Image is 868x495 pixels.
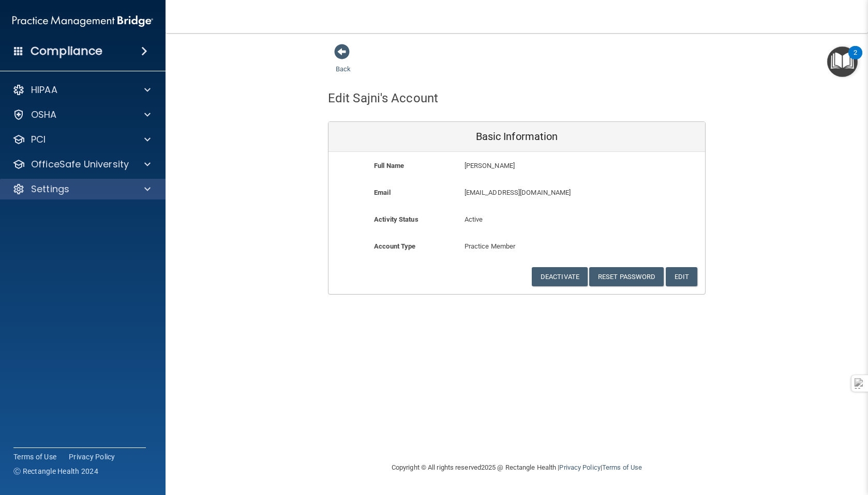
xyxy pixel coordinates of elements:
b: Full Name [374,162,404,169]
a: PCI [12,133,151,146]
b: Email [374,189,391,196]
p: [PERSON_NAME] [465,160,630,172]
h4: Edit Sajni's Account [328,91,438,105]
a: Privacy Policy [559,463,600,471]
p: [EMAIL_ADDRESS][DOMAIN_NAME] [465,187,630,199]
a: Back [336,53,351,73]
a: OfficeSafe University [12,158,151,171]
img: PMB logo [12,11,153,32]
p: PCI [31,133,46,146]
p: OfficeSafe University [31,158,129,171]
b: Activity Status [374,215,418,223]
div: 2 [854,53,857,66]
button: Open Resource Center, 2 new notifications [827,47,858,77]
button: Reset Password [589,267,664,286]
a: HIPAA [12,84,151,96]
div: Basic Information [328,122,705,152]
p: Practice Member [465,240,570,253]
div: Copyright © All rights reserved 2025 @ Rectangle Health | | [328,451,706,484]
p: Settings [31,183,69,195]
a: OSHA [12,109,151,121]
p: OSHA [31,109,57,121]
a: Settings [12,183,151,195]
p: HIPAA [31,84,57,96]
span: Ⓒ Rectangle Health 2024 [13,466,98,476]
h4: Compliance [31,44,102,58]
button: Edit [666,267,697,286]
p: Active [465,213,570,226]
a: Privacy Policy [69,452,115,462]
a: Terms of Use [13,452,56,462]
b: Account Type [374,242,415,250]
a: Terms of Use [602,463,642,471]
button: Deactivate [532,267,588,286]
